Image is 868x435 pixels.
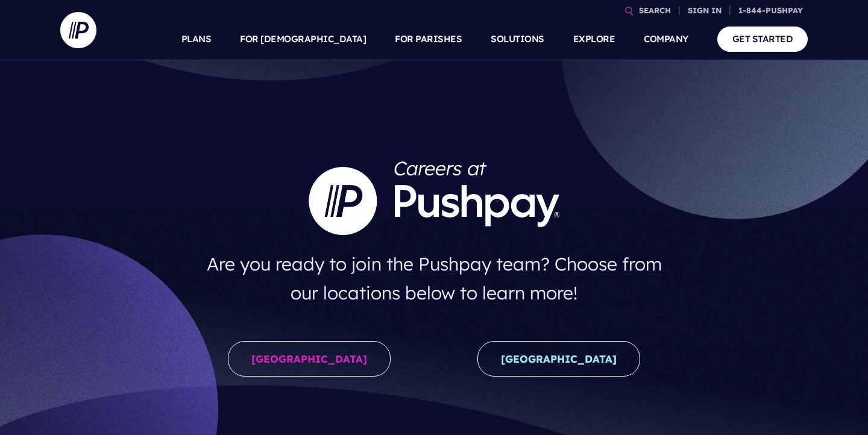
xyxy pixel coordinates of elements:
a: [GEOGRAPHIC_DATA] [477,341,640,377]
a: FOR [DEMOGRAPHIC_DATA] [240,18,366,60]
h4: Are you ready to join the Pushpay team? Choose from our locations below to learn more! [195,245,674,312]
a: EXPLORE [573,18,615,60]
a: COMPANY [644,18,688,60]
a: FOR PARISHES [395,18,462,60]
a: GET STARTED [717,27,808,51]
a: PLANS [181,18,212,60]
a: [GEOGRAPHIC_DATA] [228,341,391,377]
a: SOLUTIONS [491,18,544,60]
